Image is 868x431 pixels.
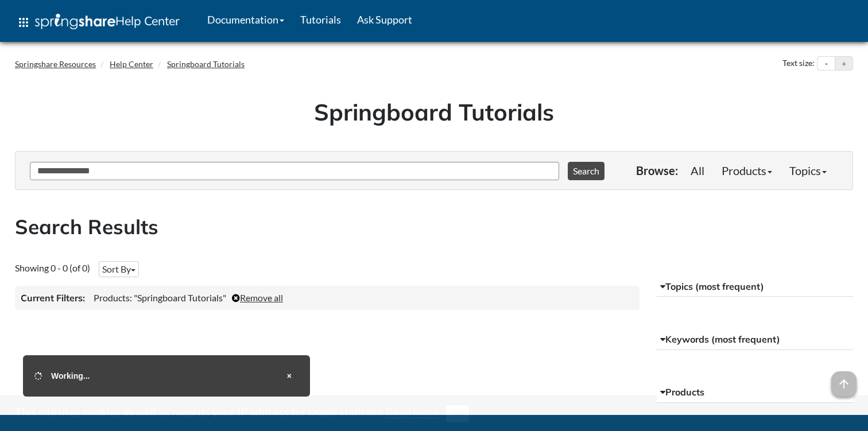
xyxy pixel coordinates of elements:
[24,96,844,128] h1: Springboard Tutorials
[3,404,865,422] div: This site uses cookies as well as records your IP address for usage statistics.
[831,372,857,386] a: arrow_upward
[835,57,852,71] button: Increase text size
[17,15,30,29] span: apps
[817,57,835,71] button: Decrease text size
[15,59,96,69] a: Springshare Resources
[657,329,854,350] button: Keywords (most frequent)
[232,292,283,303] a: Remove all
[167,59,245,69] a: Springboard Tutorials
[657,382,854,403] button: Products
[280,367,299,385] button: Close
[636,162,678,178] p: Browse:
[21,292,85,304] h3: Current Filters
[15,262,90,273] span: Showing 0 - 0 (of 0)
[110,59,153,69] a: Help Center
[51,371,90,380] span: Working...
[781,159,835,182] a: Topics
[115,13,180,28] span: Help Center
[713,159,781,182] a: Products
[99,261,139,277] button: Sort By
[682,159,713,182] a: All
[780,56,817,71] div: Text size:
[349,5,420,34] a: Ask Support
[831,371,857,397] span: arrow_upward
[15,213,853,241] h2: Search Results
[292,5,349,34] a: Tutorials
[35,14,115,29] img: Springshare
[94,292,132,303] span: Products:
[134,292,226,303] span: "Springboard Tutorials"
[199,5,292,34] a: Documentation
[9,5,188,40] a: apps Help Center
[657,277,854,297] button: Topics (most frequent)
[568,162,604,180] button: Search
